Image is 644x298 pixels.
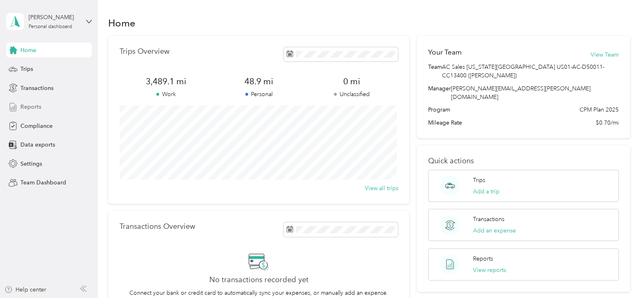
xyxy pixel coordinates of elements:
[129,289,388,297] p: Connect your bank or credit card to automatically sync your expenses, or manually add an expense.
[364,184,398,193] button: View all trips
[212,90,305,99] p: Personal
[20,160,42,168] span: Settings
[428,118,462,127] span: Mileage Rate
[428,157,619,165] p: Quick actions
[473,176,485,184] p: Trips
[20,65,33,73] span: Trips
[598,252,644,298] iframe: Everlance-gr Chat Button Frame
[120,47,169,56] p: Trips Overview
[428,47,462,57] h2: Your Team
[120,222,195,231] p: Transactions Overview
[596,118,619,127] span: $0.70/mi
[473,226,515,235] button: Add an expense
[20,103,41,111] span: Reports
[20,122,53,130] span: Compliance
[20,178,66,187] span: Team Dashboard
[428,63,442,80] span: Team
[428,84,451,101] span: Manager
[428,105,450,114] span: Program
[4,285,46,294] button: Help center
[20,140,55,149] span: Data exports
[120,76,213,87] span: 3,489.1 mi
[120,90,213,99] p: Work
[473,187,499,196] button: Add a trip
[212,76,305,87] span: 48.9 mi
[305,76,398,87] span: 0 mi
[20,84,53,92] span: Transactions
[305,90,398,99] p: Unclassified
[473,215,504,223] p: Transactions
[473,266,506,274] button: View reports
[442,63,619,80] span: AC Sales [US_STATE][GEOGRAPHIC_DATA] US01-AC-D50011-CC13400 ([PERSON_NAME])
[29,13,80,22] div: [PERSON_NAME]
[209,276,309,284] h2: No transactions recorded yet
[473,254,493,263] p: Reports
[20,46,36,55] span: Home
[29,24,72,29] div: Personal dashboard
[580,105,619,114] span: CPM Plan 2025
[108,19,135,27] h1: Home
[591,50,619,59] button: View Team
[451,85,591,101] span: [PERSON_NAME][EMAIL_ADDRESS][PERSON_NAME][DOMAIN_NAME]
